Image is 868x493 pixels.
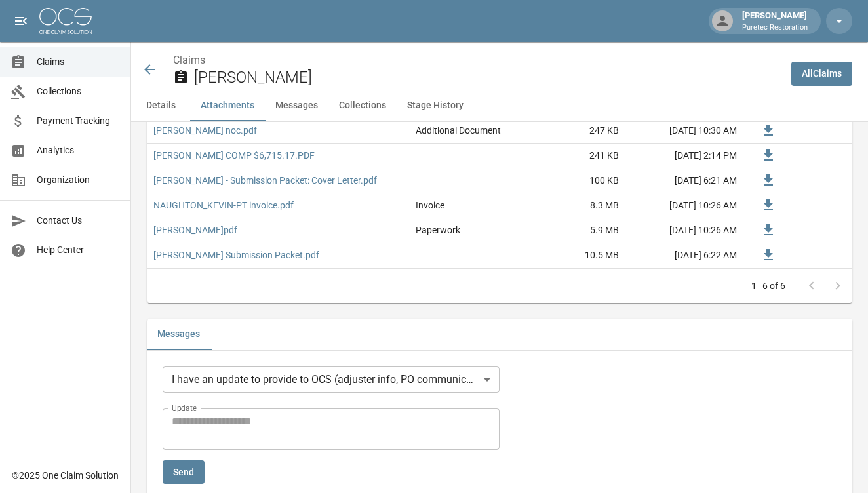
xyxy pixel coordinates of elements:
[742,22,808,33] p: Puretec Restoration
[173,52,781,68] nav: breadcrumb
[190,90,265,121] button: Attachments
[39,8,92,34] img: ocs-logo-white-transparent.png
[751,279,785,292] p: 1–6 of 6
[625,168,743,193] div: [DATE] 6:21 AM
[163,366,500,393] div: I have an update to provide to OCS (adjuster info, PO communication, etc.)
[172,403,197,414] label: Update
[12,469,119,482] div: © 2025 One Claim Solution
[37,85,120,98] span: Collections
[328,90,397,121] button: Collections
[131,90,190,121] button: Details
[527,119,625,144] div: 247 KB
[416,124,501,137] div: Additional Document
[153,199,294,212] a: NAUGHTON_KEVIN-PT invoice.pdf
[37,214,120,227] span: Contact Us
[37,114,120,128] span: Payment Tracking
[147,319,852,350] div: related-list tabs
[397,90,474,121] button: Stage History
[791,62,852,86] a: AllClaims
[153,224,237,237] a: [PERSON_NAME]pdf
[625,144,743,168] div: [DATE] 2:14 PM
[625,218,743,243] div: [DATE] 10:26 AM
[163,460,205,484] button: Send
[527,193,625,218] div: 8.3 MB
[37,55,120,69] span: Claims
[37,144,120,157] span: Analytics
[625,193,743,218] div: [DATE] 10:26 AM
[131,90,868,121] div: anchor tabs
[8,8,34,34] button: open drawer
[416,224,460,237] div: Paperwork
[737,9,813,33] div: [PERSON_NAME]
[173,54,205,66] a: Claims
[153,124,257,137] a: [PERSON_NAME] noc.pdf
[147,319,210,350] button: Messages
[527,243,625,268] div: 10.5 MB
[37,243,120,257] span: Help Center
[153,248,319,262] a: [PERSON_NAME] Submission Packet.pdf
[527,218,625,243] div: 5.9 MB
[153,174,377,187] a: [PERSON_NAME] - Submission Packet: Cover Letter.pdf
[37,173,120,187] span: Organization
[625,243,743,268] div: [DATE] 6:22 AM
[194,68,781,87] h2: [PERSON_NAME]
[265,90,328,121] button: Messages
[625,119,743,144] div: [DATE] 10:30 AM
[527,168,625,193] div: 100 KB
[527,144,625,168] div: 241 KB
[153,149,315,162] a: [PERSON_NAME] COMP $6,715.17.PDF
[416,199,444,212] div: Invoice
